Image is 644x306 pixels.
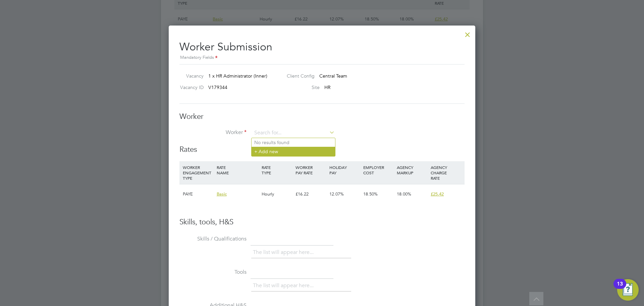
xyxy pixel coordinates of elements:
[260,161,294,179] div: RATE TYPE
[177,73,204,79] label: Vacancy
[617,279,639,301] button: Open Resource Center, 13 new notifications
[363,191,378,197] span: 18.50%
[179,269,247,276] label: Tools
[179,217,465,227] h3: Skills, tools, H&S
[208,73,267,79] span: 1 x HR Administrator (Inner)
[429,161,463,184] div: AGENCY CHARGE RATE
[179,145,465,155] h3: Rates
[252,128,335,138] input: Search for...
[208,84,227,90] span: V179344
[319,73,347,79] span: Central Team
[329,191,344,197] span: 12.07%
[181,184,215,204] div: PAYE
[362,161,395,179] div: EMPLOYER COST
[281,84,320,90] label: Site
[179,35,465,61] h2: Worker Submission
[253,248,316,257] li: The list will appear here...
[179,235,247,243] label: Skills / Qualifications
[294,184,328,204] div: £16.22
[179,129,247,136] label: Worker
[181,161,215,184] div: WORKER ENGAGEMENT TYPE
[328,161,362,179] div: HOLIDAY PAY
[179,54,465,61] div: Mandatory Fields
[217,191,227,197] span: Basic
[281,73,315,79] label: Client Config
[253,281,316,290] li: The list will appear here...
[252,138,335,147] li: No results found
[177,84,204,90] label: Vacancy ID
[397,191,411,197] span: 18.00%
[431,191,444,197] span: £25.42
[324,84,330,90] span: HR
[617,284,623,293] div: 13
[215,161,260,179] div: RATE NAME
[395,161,429,179] div: AGENCY MARKUP
[252,147,335,156] li: + Add new
[294,161,328,179] div: WORKER PAY RATE
[179,112,465,122] h3: Worker
[260,184,294,204] div: Hourly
